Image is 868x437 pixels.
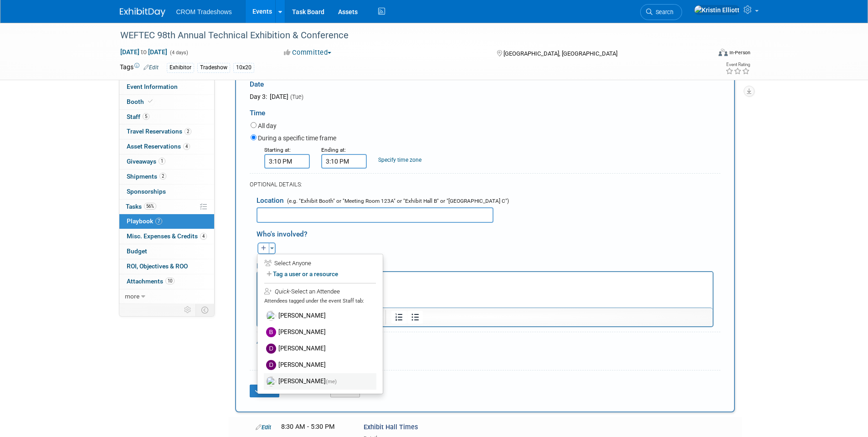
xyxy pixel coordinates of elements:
[119,185,214,199] a: Sponsorships
[127,188,166,195] span: Sponsorships
[119,80,214,94] a: Event Information
[264,324,376,340] label: [PERSON_NAME]
[143,113,149,120] span: 5
[200,233,207,240] span: 4
[127,232,207,240] span: Misc. Expenses & Credits
[119,170,214,184] a: Shipments2
[144,64,159,71] a: Edit
[119,95,214,109] a: Booth
[120,62,159,73] td: Tags
[127,278,175,285] span: Attachments
[268,93,288,100] span: [DATE]
[281,423,335,431] span: 8:30 AM - 5:30 PM
[264,297,376,305] div: Attendees tagged under the event Staff tab:
[125,293,139,300] span: more
[321,147,346,153] small: Ending at:
[266,327,276,337] img: B.jpg
[364,423,418,431] span: Exhibit Hall Times
[127,173,166,180] span: Shipments
[120,8,165,17] img: ExhibitDay
[119,289,214,304] a: more
[256,424,271,431] a: Edit
[167,63,194,72] div: Exhibitor
[264,357,376,373] label: [PERSON_NAME]
[127,262,188,270] span: ROI, Objectives & ROO
[119,124,214,139] a: Travel Reservations2
[258,121,277,130] label: All day
[144,203,156,210] span: 56%
[290,93,303,100] span: (Tue)
[257,254,714,271] div: Details/Notes
[258,134,336,143] label: During a specific time frame
[725,62,750,67] div: Event Rating
[126,203,156,210] span: Tasks
[264,308,376,324] label: [PERSON_NAME]
[391,311,407,324] button: Numbered list
[407,311,423,324] button: Bullet list
[127,128,191,135] span: Travel Reservations
[250,180,720,189] div: OPTIONAL DETAILS:
[165,278,175,284] span: 10
[127,217,162,225] span: Playbook
[321,154,367,169] input: End Time
[729,49,750,56] div: In-Person
[264,340,376,357] label: [PERSON_NAME]
[257,196,284,205] span: Location
[127,98,154,105] span: Booth
[264,373,376,390] label: [PERSON_NAME]
[503,50,617,57] span: [GEOGRAPHIC_DATA], [GEOGRAPHIC_DATA]
[257,225,720,240] div: Who's involved?
[119,229,214,244] a: Misc. Expenses & Credits4
[119,139,214,154] a: Asset Reservations4
[119,110,214,124] a: Staff5
[250,72,438,92] div: Date
[326,378,337,384] span: (me)
[264,259,376,268] div: Select Anyone
[264,287,376,296] div: -Select an Attendee
[185,128,191,135] span: 2
[119,200,214,214] a: Tasks56%
[640,4,682,20] a: Search
[257,337,313,349] div: Attachments
[127,158,165,165] span: Giveaways
[652,9,673,15] span: Search
[119,244,214,259] a: Budget
[119,214,214,229] a: Playbook7
[281,48,335,57] button: Committed
[694,5,740,15] img: Kristin Elliott
[155,218,162,225] span: 7
[176,8,232,15] span: CROM Tradeshows
[139,48,148,56] span: to
[120,48,168,56] span: [DATE] [DATE]
[119,259,214,274] a: ROI, Objectives & ROO
[127,143,190,150] span: Asset Reservations
[127,113,149,120] span: Staff
[169,50,188,56] span: (4 days)
[266,360,276,370] img: D.jpg
[719,49,728,56] img: Format-Inperson.png
[127,83,178,90] span: Event Information
[119,154,214,169] a: Giveaways1
[250,385,280,397] button: Save
[119,274,214,289] a: Attachments10
[183,143,190,150] span: 4
[257,272,713,308] iframe: Rich Text Area
[180,304,196,316] td: Personalize Event Tab Strip
[657,47,751,61] div: Event Format
[159,158,165,165] span: 1
[264,267,376,281] label: Tag a user or a resource
[159,173,166,180] span: 2
[197,63,230,72] div: Tradeshow
[117,27,697,44] div: WEFTEC 98th Annual Technical Exhibition & Conference
[250,93,267,100] span: Day 3:
[378,157,421,163] a: Specify time zone
[264,154,310,169] input: Start Time
[127,247,147,255] span: Budget
[233,63,254,72] div: 10x20
[148,99,153,104] i: Booth reservation complete
[250,101,720,120] div: Time
[285,198,509,204] span: (e.g. "Exhibit Booth" or "Meeting Room 123A" or "Exhibit Hall B" or "[GEOGRAPHIC_DATA] C")
[266,344,276,354] img: D.jpg
[275,288,289,295] i: Quick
